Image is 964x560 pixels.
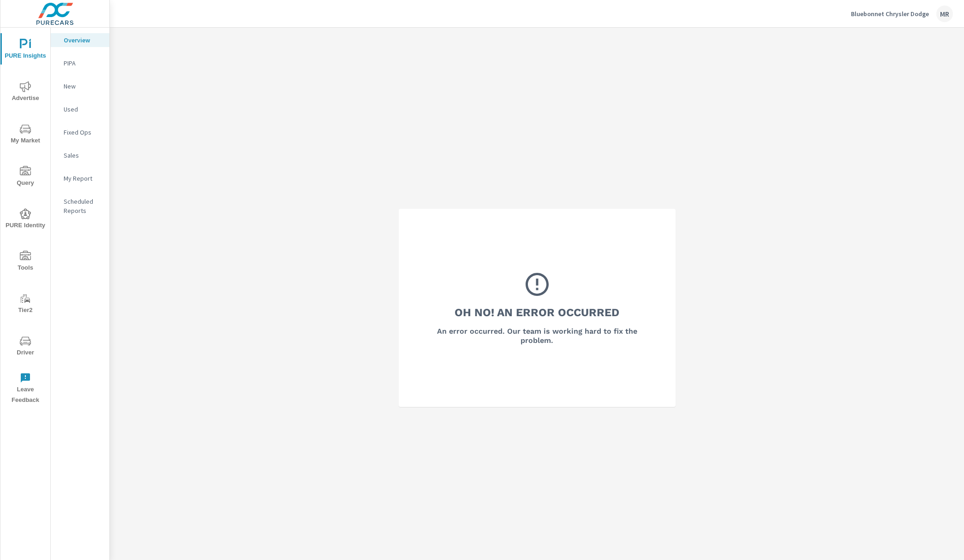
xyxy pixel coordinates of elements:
[3,81,48,104] span: Advertise
[51,79,109,93] div: New
[3,124,48,146] span: My Market
[51,148,109,162] div: Sales
[455,305,619,320] h3: Oh No! An Error Occurred
[3,372,48,406] span: Leave Feedback
[424,327,651,345] h6: An error occurred. Our team is working hard to fix the problem.
[64,82,102,91] p: New
[64,151,102,160] p: Sales
[64,59,102,68] p: PIPA
[3,293,48,316] span: Tier2
[3,251,48,273] span: Tools
[64,197,102,215] p: Scheduled Reports
[51,171,109,185] div: My Report
[64,35,102,45] p: Overview
[0,28,50,409] div: nav menu
[51,56,109,70] div: PIPA
[51,195,109,218] div: Scheduled Reports
[3,336,48,358] span: Driver
[64,105,102,114] p: Used
[64,128,102,137] p: Fixed Ops
[51,33,109,47] div: Overview
[3,39,48,61] span: PURE Insights
[51,102,109,116] div: Used
[3,166,48,189] span: Query
[936,6,953,22] div: MR
[51,125,109,139] div: Fixed Ops
[851,10,929,18] p: Bluebonnet Chrysler Dodge
[64,174,102,183] p: My Report
[3,208,48,231] span: PURE Identity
